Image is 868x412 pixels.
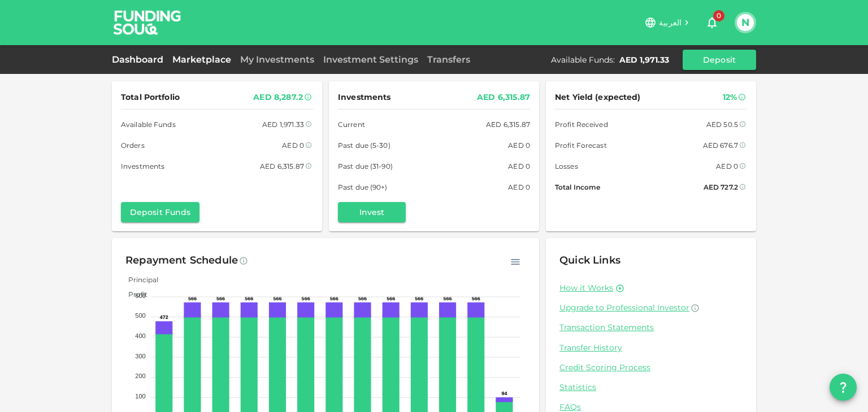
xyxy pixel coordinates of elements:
[508,181,530,193] div: AED 0
[120,275,158,284] span: Principal
[168,54,236,65] a: Marketplace
[282,139,304,151] div: AED 0
[508,139,530,151] div: AED 0
[121,139,145,151] span: Orders
[713,10,724,21] span: 0
[135,393,145,400] tspan: 100
[703,139,738,151] div: AED 676.7
[737,14,754,31] button: N
[423,54,475,65] a: Transfers
[559,254,620,266] span: Quick Links
[135,332,145,339] tspan: 400
[319,54,423,65] a: Investment Settings
[112,54,168,65] a: Dashboard
[120,290,147,299] span: Profit
[716,160,738,172] div: AED 0
[555,181,600,193] span: Total Income
[338,139,390,151] span: Past due (5-30)
[121,202,199,222] button: Deposit Funds
[559,303,689,313] span: Upgrade to Professional Investor
[338,160,393,172] span: Past due (31-90)
[559,283,613,293] a: How it Works
[121,160,164,172] span: Investments
[338,90,390,104] span: Investments
[477,90,530,104] div: AED 6,315.87
[125,252,238,270] div: Repayment Schedule
[508,160,530,172] div: AED 0
[260,160,304,172] div: AED 6,315.87
[704,181,738,193] div: AED 727.2
[683,50,756,70] button: Deposit
[559,362,743,373] a: Credit Scoring Process
[559,303,743,313] a: Upgrade to Professional Investor
[135,292,145,299] tspan: 600
[555,119,608,130] span: Profit Received
[236,54,319,65] a: My Investments
[135,372,145,379] tspan: 200
[262,119,304,130] div: AED 1,971.33
[253,90,303,104] div: AED 8,287.2
[555,90,641,104] span: Net Yield (expected)
[559,322,743,333] a: Transaction Statements
[559,343,743,353] a: Transfer History
[135,312,145,319] tspan: 500
[338,119,365,130] span: Current
[338,202,406,222] button: Invest
[551,54,615,65] div: Available Funds :
[121,119,176,130] span: Available Funds
[555,160,578,172] span: Losses
[706,119,738,130] div: AED 50.5
[619,54,669,65] div: AED 1,971.33
[559,382,743,393] a: Statistics
[723,90,737,104] div: 12%
[830,374,857,401] button: question
[121,90,180,104] span: Total Portfolio
[135,353,145,360] tspan: 300
[338,181,388,193] span: Past due (90+)
[486,119,530,130] div: AED 6,315.87
[701,11,723,34] button: 0
[555,139,607,151] span: Profit Forecast
[659,17,682,28] span: العربية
